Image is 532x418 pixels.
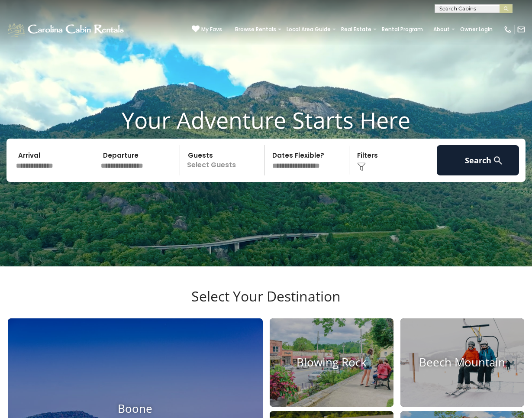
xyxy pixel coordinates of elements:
button: Search [437,145,519,175]
a: Real Estate [337,23,376,36]
img: search-regular-white.png [493,155,503,166]
img: White-1-1-2.png [6,21,126,38]
img: mail-regular-white.png [517,25,526,34]
a: My Favs [192,25,222,34]
a: Local Area Guide [282,23,335,36]
img: filter--v1.png [357,162,366,171]
a: Beech Mountain [400,318,524,407]
h3: Select Your Destination [6,288,526,318]
h4: Beech Mountain [400,356,524,369]
span: My Favs [201,26,222,33]
a: Rental Program [377,23,427,36]
p: Select Guests [183,145,264,175]
h1: Your Adventure Starts Here [6,107,526,133]
a: Blowing Rock [270,318,393,407]
a: Owner Login [456,23,497,36]
h4: Boone [8,402,263,416]
a: About [429,23,454,36]
img: phone-regular-white.png [503,25,512,34]
h4: Blowing Rock [270,356,393,369]
a: Browse Rentals [231,23,281,36]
